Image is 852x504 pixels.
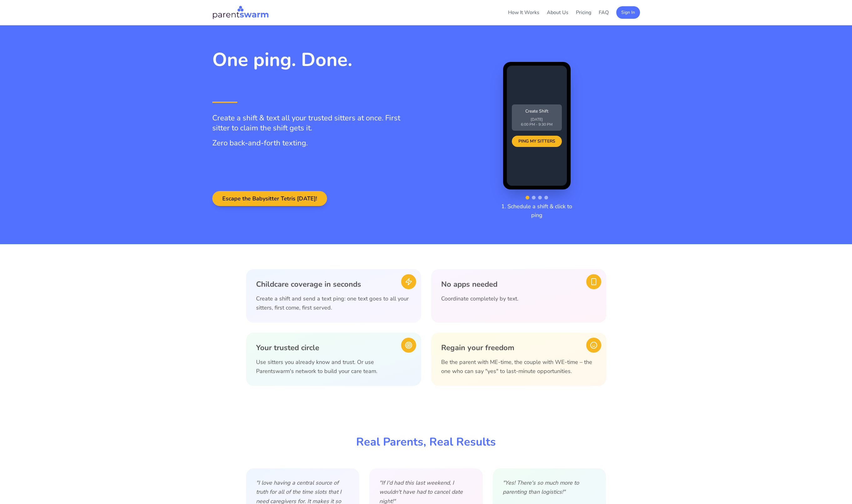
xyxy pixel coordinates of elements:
[516,117,558,122] p: [DATE]
[497,202,577,219] p: 1. Schedule a shift & click to ping
[441,343,596,353] h3: Regain your freedom
[212,195,327,202] a: Escape the Babysitter Tetris [DATE]!
[508,9,539,16] a: How It Works
[441,358,596,376] p: Be the parent with ME-time, the couple with WE-time – the one who can say "yes" to last-minute op...
[516,122,558,127] p: 6:00 PM - 9:30 PM
[256,279,411,289] h3: Childcare coverage in seconds
[256,294,411,313] p: Create a shift and send a text ping: one text goes to all your sitters, first come, first served.
[212,436,640,448] h2: Real Parents, Real Results
[576,9,591,16] a: Pricing
[616,9,640,16] a: Sign In
[256,358,411,376] p: Use sitters you already know and trust. Or use Parentswarm's network to build your care team.
[503,478,596,497] p: "Yes! There's so much more to parenting than logistics!"
[512,136,562,147] div: PING MY SITTERS
[256,343,411,353] h3: Your trusted circle
[212,191,327,206] button: Escape the Babysitter Tetris [DATE]!
[599,9,609,16] a: FAQ
[441,294,596,303] p: Coordinate completely by text.
[212,5,269,20] img: Parentswarm Logo
[516,108,558,114] p: Create Shift
[547,9,568,16] a: About Us
[441,279,596,289] h3: No apps needed
[616,6,640,19] button: Sign In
